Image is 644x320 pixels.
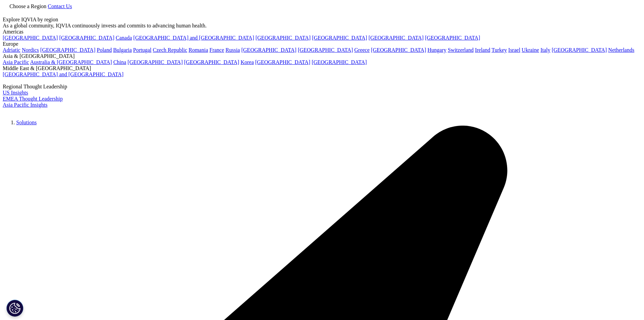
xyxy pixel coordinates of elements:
a: Russia [225,47,240,53]
a: [GEOGRAPHIC_DATA] [425,35,480,41]
div: Asia & [GEOGRAPHIC_DATA] [3,53,641,59]
span: Choose a Region [9,3,46,9]
div: Middle East & [GEOGRAPHIC_DATA] [3,65,641,71]
a: Ireland [475,47,490,53]
a: Canada [116,35,132,41]
a: [GEOGRAPHIC_DATA] [40,47,95,53]
a: Asia Pacific [3,59,29,65]
a: Switzerland [448,47,473,53]
a: Ukraine [522,47,539,53]
a: Czech Republic [153,47,187,53]
a: Israel [508,47,521,53]
a: Turkey [492,47,507,53]
div: Regional Thought Leadership [3,84,641,90]
a: [GEOGRAPHIC_DATA] and [GEOGRAPHIC_DATA] [133,35,254,41]
a: EMEA Thought Leadership [3,96,63,102]
a: Korea [241,59,254,65]
a: [GEOGRAPHIC_DATA] [127,59,183,65]
a: [GEOGRAPHIC_DATA] [184,59,239,65]
a: Contact Us [48,3,72,9]
div: Explore IQVIA by region [3,17,641,23]
a: Adriatic [3,47,20,53]
a: [GEOGRAPHIC_DATA] [59,35,114,41]
div: Americas [3,29,641,35]
a: Romania [189,47,208,53]
a: Nordics [22,47,39,53]
a: [GEOGRAPHIC_DATA] [298,47,353,53]
div: Europe [3,41,641,47]
a: [GEOGRAPHIC_DATA] [312,59,367,65]
a: [GEOGRAPHIC_DATA] [241,47,296,53]
a: [GEOGRAPHIC_DATA] [256,35,311,41]
a: [GEOGRAPHIC_DATA] [368,35,424,41]
a: [GEOGRAPHIC_DATA] and [GEOGRAPHIC_DATA] [3,71,123,77]
a: Hungary [427,47,446,53]
a: [GEOGRAPHIC_DATA] [552,47,607,53]
a: France [210,47,224,53]
a: [GEOGRAPHIC_DATA] [371,47,426,53]
a: [GEOGRAPHIC_DATA] [255,59,310,65]
a: [GEOGRAPHIC_DATA] [312,35,367,41]
a: Australia & [GEOGRAPHIC_DATA] [30,59,112,65]
a: Bulgaria [113,47,132,53]
a: Solutions [16,120,37,125]
a: Poland [97,47,112,53]
a: US Insights [3,90,28,95]
a: Portugal [133,47,151,53]
button: Cookies Settings [6,300,23,317]
div: As a global community, IQVIA continuously invests and commits to advancing human health. [3,23,641,29]
a: [GEOGRAPHIC_DATA] [3,35,58,41]
a: Asia Pacific Insights [3,102,47,108]
a: Netherlands [608,47,634,53]
a: China [113,59,126,65]
a: Greece [354,47,369,53]
a: Italy [541,47,550,53]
